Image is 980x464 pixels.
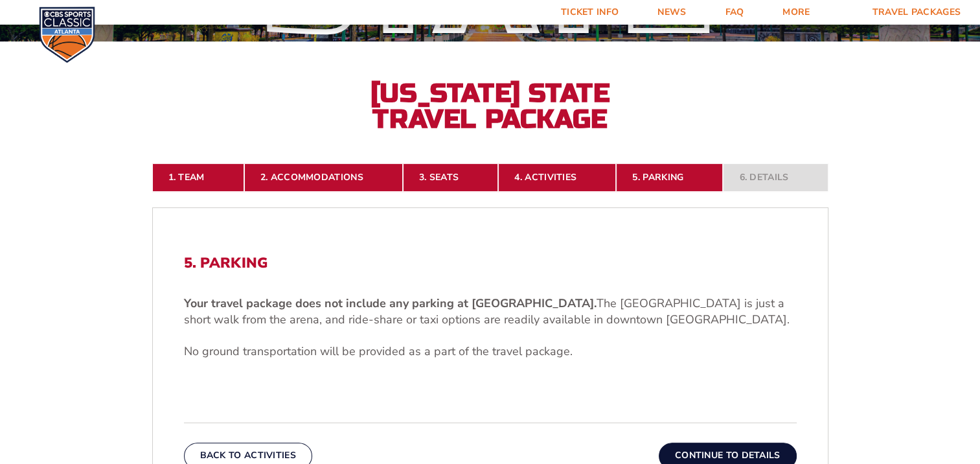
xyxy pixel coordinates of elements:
a: 1. Team [152,163,244,192]
p: No ground transportation will be provided as a part of the travel package. [184,343,797,360]
a: 3. Seats [403,163,498,192]
p: The [GEOGRAPHIC_DATA] is just a short walk from the arena, and ride-share or taxi options are rea... [184,296,797,328]
img: CBS Sports Classic [39,6,95,63]
a: 4. Activities [498,163,616,192]
a: 2. Accommodations [244,163,403,192]
h2: 5. Parking [184,255,797,272]
b: Your travel package does not include any parking at [GEOGRAPHIC_DATA]. [184,296,597,311]
h2: [US_STATE] State Travel Package [348,80,633,132]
